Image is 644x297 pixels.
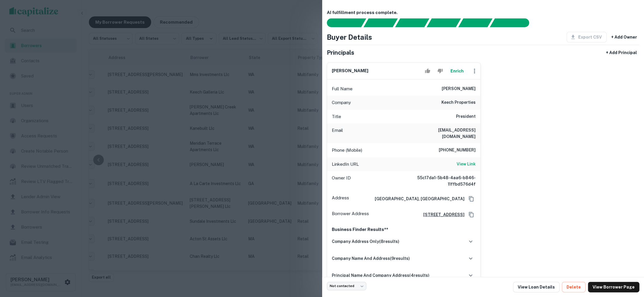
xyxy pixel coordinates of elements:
[427,18,461,27] div: Principals found, AI now looking for contact information...
[327,32,372,42] h4: Buyer Details
[363,18,398,27] div: Your request is received and processing...
[405,127,476,140] h6: [EMAIL_ADDRESS][DOMAIN_NAME]
[435,65,445,77] button: Reject
[441,99,476,106] h6: keech properties
[467,194,476,203] button: Copy Address
[327,282,366,290] div: Not contacted
[609,32,639,42] button: + Add Owner
[332,210,369,219] p: Borrower Address
[327,48,354,57] h5: Principals
[439,147,476,154] h6: [PHONE_NUMBER]
[332,147,362,154] p: Phone (Mobile)
[332,85,353,92] p: Full Name
[332,255,410,262] h6: company name and address ( 9 results)
[456,113,476,120] h6: President
[457,161,476,168] a: View Link
[448,65,466,77] button: Enrich
[422,65,433,77] button: Accept
[332,194,349,203] p: Address
[332,272,429,279] h6: principal name and company address ( 4 results)
[490,18,536,27] div: AI fulfillment process complete.
[320,18,364,27] div: Sending borrower request to AI...
[327,9,640,16] h6: AI fulfillment process complete.
[513,282,560,292] a: View Loan Details
[604,47,639,58] button: + Add Principal
[332,238,399,245] h6: company address only ( 8 results)
[405,175,476,187] h6: 55c17da1-5b48-4aa6-b846-11ffbd576d4f
[457,161,476,167] h6: View Link
[332,175,351,187] p: Owner ID
[332,127,343,140] p: Email
[442,85,476,92] h6: [PERSON_NAME]
[332,99,351,106] p: Company
[395,18,429,27] div: Documents found, AI parsing details...
[562,282,586,292] button: Delete
[615,250,644,278] iframe: Chat Widget
[332,161,359,168] p: LinkedIn URL
[370,196,465,202] h6: [GEOGRAPHIC_DATA], [GEOGRAPHIC_DATA]
[458,18,492,27] div: Principals found, still searching for contact information. This may take time...
[332,68,368,74] h6: [PERSON_NAME]
[332,226,476,233] p: Business Finder Results**
[467,210,476,219] button: Copy Address
[588,282,639,292] a: View Borrower Page
[419,211,465,218] a: [STREET_ADDRESS]
[332,113,341,120] p: Title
